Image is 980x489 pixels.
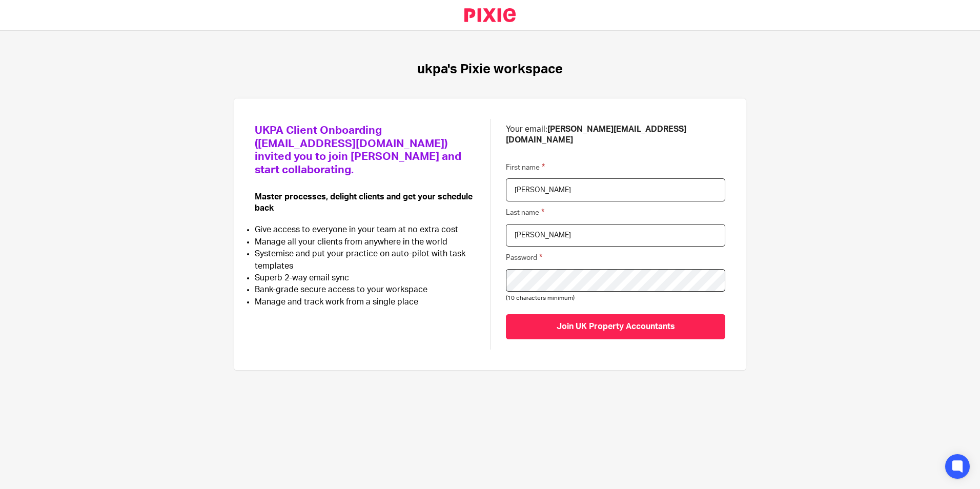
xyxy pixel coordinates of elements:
p: Master processes, delight clients and get your schedule back [255,192,475,214]
span: UKPA Client Onboarding ([EMAIL_ADDRESS][DOMAIN_NAME]) invited you to join [PERSON_NAME] and start... [255,125,461,175]
label: First name [506,161,545,173]
li: Give access to everyone in your team at no extra cost [255,224,475,236]
li: Bank-grade secure access to your workspace [255,284,475,296]
li: Manage and track work from a single place [255,296,475,308]
li: Systemise and put your practice on auto-pilot with task templates [255,248,475,272]
b: [PERSON_NAME][EMAIL_ADDRESS][DOMAIN_NAME] [506,125,686,144]
input: First name [506,178,725,201]
li: Manage all your clients from anywhere in the world [255,236,475,248]
span: (10 characters minimum) [506,295,575,301]
label: Password [506,252,542,263]
h1: ukpa's Pixie workspace [417,62,563,77]
input: Last name [506,224,725,247]
input: Join UK Property Accountants [506,314,725,339]
li: Superb 2-way email sync [255,272,475,284]
label: Last name [506,207,544,218]
p: Your email: [506,124,725,146]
